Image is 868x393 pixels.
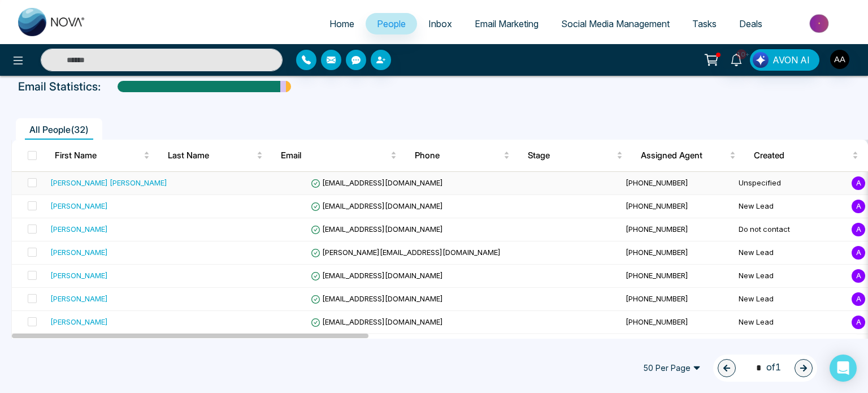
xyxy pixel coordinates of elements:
span: Email Marketing [475,18,539,29]
span: [EMAIL_ADDRESS][DOMAIN_NAME] [311,271,443,280]
span: Phone [415,149,501,162]
span: A [852,269,865,283]
button: AVON AI [750,49,819,71]
th: Assigned Agent [632,140,745,171]
span: [PERSON_NAME][EMAIL_ADDRESS][DOMAIN_NAME] [311,248,501,257]
span: A [852,223,865,236]
th: Stage [519,140,632,171]
span: Stage [528,149,614,162]
a: Email Marketing [463,13,550,34]
th: Email [272,140,406,171]
td: New Lead [734,241,847,265]
span: Deals [739,18,762,29]
div: [PERSON_NAME] [50,293,108,304]
span: A [852,200,865,213]
a: Inbox [417,13,463,34]
span: [EMAIL_ADDRESS][DOMAIN_NAME] [311,178,443,187]
span: A [852,339,865,352]
span: Assigned Agent [641,149,727,162]
th: Created [745,140,867,171]
span: [EMAIL_ADDRESS][DOMAIN_NAME] [311,294,443,303]
span: [PHONE_NUMBER] [626,201,688,210]
a: 10+ [723,49,750,69]
a: Deals [728,13,774,34]
span: Last Name [168,149,254,162]
span: A [852,292,865,306]
td: New Lead [734,195,847,218]
p: Email Statistics: [18,78,101,95]
span: [EMAIL_ADDRESS][DOMAIN_NAME] [311,224,443,234]
a: People [366,13,417,34]
td: New Lead [734,265,847,288]
span: All People ( 32 ) [25,124,93,135]
span: [PHONE_NUMBER] [626,271,688,280]
th: First Name [46,140,159,171]
span: Social Media Management [561,18,670,29]
span: [EMAIL_ADDRESS][DOMAIN_NAME] [311,201,443,210]
span: [PHONE_NUMBER] [626,224,688,234]
a: Tasks [681,13,728,34]
span: [PHONE_NUMBER] [626,248,688,257]
td: New Lead [734,288,847,311]
img: Lead Flow [753,52,769,68]
div: [PERSON_NAME] [50,270,108,281]
span: AVON AI [772,53,810,67]
span: 10+ [736,49,747,59]
span: of 1 [749,360,781,375]
span: First Name [55,149,141,162]
div: [PERSON_NAME] [50,223,108,235]
span: A [852,316,865,329]
div: [PERSON_NAME] [50,247,108,258]
span: People [377,18,406,29]
td: New Lead [734,311,847,334]
span: [PHONE_NUMBER] [626,317,688,326]
span: Inbox [428,18,452,29]
span: A [852,246,865,260]
span: Tasks [692,18,717,29]
div: [PERSON_NAME] [PERSON_NAME] [50,177,167,188]
th: Phone [406,140,519,171]
span: Email [281,149,388,162]
th: Last Name [159,140,272,171]
div: [PERSON_NAME] [50,200,108,211]
span: A [852,176,865,190]
td: Unspecified [734,172,847,195]
a: Home [318,13,366,34]
span: [EMAIL_ADDRESS][DOMAIN_NAME] [311,317,443,326]
a: Social Media Management [550,13,681,34]
span: Home [329,18,354,29]
div: Open Intercom Messenger [830,355,857,382]
span: 50 Per Page [635,359,709,377]
span: [PHONE_NUMBER] [626,294,688,303]
img: Market-place.gif [779,11,861,36]
img: User Avatar [830,50,849,69]
span: [PHONE_NUMBER] [626,178,688,187]
img: Nova CRM Logo [18,8,86,36]
div: [PERSON_NAME] [50,316,108,327]
td: Do not contact [734,218,847,241]
span: Created [754,149,850,162]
